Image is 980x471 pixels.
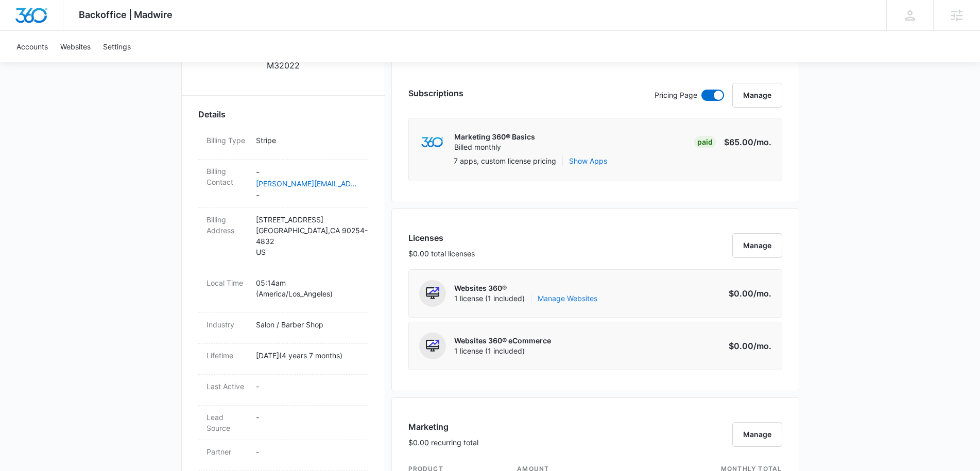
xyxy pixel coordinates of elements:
a: Websites [54,31,97,62]
a: Manage Websites [538,293,597,304]
a: Settings [97,31,137,62]
button: Manage [732,422,782,447]
p: Salon / Barber Shop [256,319,360,330]
p: $0.00 recurring total [408,437,478,448]
p: Websites 360® [454,283,597,293]
dt: Billing Type [207,135,248,146]
a: [PERSON_NAME][EMAIL_ADDRESS][DOMAIN_NAME] [256,178,360,189]
span: Details [198,108,226,120]
div: Paid [694,136,716,148]
p: Stripe [256,135,360,146]
p: $0.00 total licenses [408,248,475,259]
dt: Industry [207,319,248,330]
div: Lifetime[DATE](4 years 7 months) [198,344,368,375]
dt: Partner [207,446,248,457]
button: Manage [732,233,782,258]
div: Last Active- [198,375,368,406]
button: Show Apps [569,155,607,166]
button: Manage [732,83,782,108]
dt: Last Active [207,381,248,392]
div: Local Time05:14am (America/Los_Angeles) [198,271,368,313]
p: [STREET_ADDRESS] [GEOGRAPHIC_DATA] , CA 90254-4832 US [256,214,360,257]
span: /mo. [753,341,771,351]
p: 7 apps, custom license pricing [454,155,556,166]
p: $0.00 [723,340,771,352]
span: 1 license (1 included) [454,293,597,304]
div: Billing TypeStripe [198,129,368,160]
p: $65.00 [723,136,771,148]
dt: Lead Source [207,412,248,433]
dd: - - [256,166,360,201]
dt: Local Time [207,277,248,288]
p: - [256,446,360,457]
h3: Marketing [408,421,478,433]
p: M32022 [267,59,300,72]
dt: Lifetime [207,350,248,361]
div: IndustrySalon / Barber Shop [198,313,368,344]
p: - [256,412,360,423]
div: Billing Contact-[PERSON_NAME][EMAIL_ADDRESS][DOMAIN_NAME]- [198,160,368,208]
span: /mo. [753,137,771,147]
h3: Licenses [408,232,475,244]
div: Lead Source- [198,406,368,440]
span: Backoffice | Madwire [79,9,173,20]
dt: Billing Contact [207,166,248,187]
img: marketing360Logo [421,137,443,148]
dt: Billing Address [207,214,248,236]
p: - [256,381,360,392]
p: $0.00 [723,287,771,300]
p: Pricing Page [655,90,697,101]
div: Billing Address[STREET_ADDRESS][GEOGRAPHIC_DATA],CA 90254-4832US [198,208,368,271]
p: Marketing 360® Basics [454,132,535,142]
p: 05:14am ( America/Los_Angeles ) [256,277,360,299]
a: Accounts [10,31,54,62]
h3: Subscriptions [408,87,463,99]
p: [DATE] ( 4 years 7 months ) [256,350,360,361]
span: 1 license (1 included) [454,346,551,356]
div: Partner- [198,440,368,471]
span: /mo. [753,288,771,299]
p: Websites 360® eCommerce [454,336,551,346]
p: Billed monthly [454,142,535,152]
